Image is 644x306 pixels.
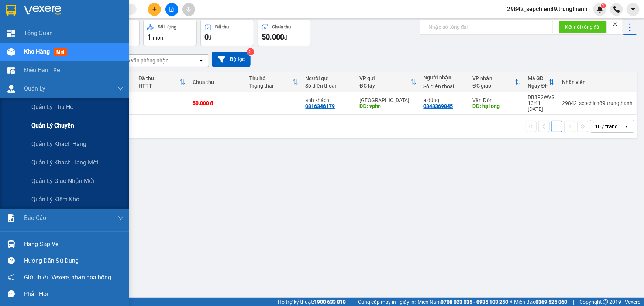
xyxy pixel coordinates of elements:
img: solution-icon [7,214,15,222]
span: Quản lý kiểm kho [31,195,79,204]
th: Toggle SortBy [356,72,420,92]
span: đ [209,35,211,41]
span: Giới thiệu Vexere, nhận hoa hồng [24,273,111,282]
div: Thu hộ [249,75,292,81]
img: warehouse-icon [7,240,15,248]
span: ⚪️ [510,300,512,303]
div: Người nhận [424,75,465,81]
span: 50.000 [262,33,284,41]
div: 10 / trang [595,123,618,130]
div: ĐC giao [473,83,515,89]
th: Toggle SortBy [245,72,302,92]
span: down [118,215,124,221]
div: Vân Đồn [473,97,521,103]
div: 29842_sepchien89.trungthanh [562,100,633,106]
img: warehouse-icon [7,67,15,74]
div: Chọn văn phòng nhận [118,57,169,64]
span: 1 [602,3,605,8]
span: 1 [147,33,151,41]
span: mới [54,48,67,56]
span: Hỗ trợ kỹ thuật: [278,298,346,306]
span: món [153,35,163,41]
span: question-circle [8,257,15,264]
div: anh khách [306,97,352,103]
th: Toggle SortBy [469,72,524,92]
img: warehouse-icon [7,85,15,93]
div: DĐ: hạ long [473,103,521,109]
span: file-add [169,7,174,12]
th: Toggle SortBy [524,72,558,92]
span: close [613,21,618,26]
div: Chưa thu [193,79,242,85]
div: Phản hồi [24,289,124,300]
th: Toggle SortBy [135,72,189,92]
span: Kết nối tổng đài [565,23,601,31]
span: copyright [603,299,608,305]
div: Trạng thái [249,83,292,89]
span: Miền Bắc [514,298,567,306]
button: 1 [551,121,562,132]
div: Số lượng [158,24,177,30]
span: Tổng Quan [24,28,53,38]
span: notification [8,274,15,281]
img: warehouse-icon [7,48,15,56]
span: Quản lý khách hàng [31,139,86,149]
sup: 1 [601,3,606,8]
div: Số điện thoại [306,83,352,89]
span: message [8,290,15,297]
span: plus [152,7,157,12]
div: VP gửi [360,75,410,81]
div: Người gửi [306,75,352,81]
span: Quản Lý [24,84,45,93]
div: DĐ: vphn [360,103,416,109]
button: Chưa thu50.000đ [258,20,311,46]
div: Đã thu [138,75,179,81]
span: Quản lý chuyến [31,121,74,130]
div: Chưa thu [272,24,291,30]
strong: 0369 525 060 [535,299,567,305]
div: 0816346179 [306,103,335,109]
div: Hướng dẫn sử dụng [24,255,124,266]
svg: open [198,58,204,64]
img: dashboard-icon [7,30,15,37]
span: | [573,298,574,306]
span: caret-down [630,6,637,13]
span: down [118,86,124,92]
span: đ [284,35,287,41]
span: Quản lý giao nhận mới [31,176,94,186]
div: HTTT [138,83,179,89]
button: Kết nối tổng đài [559,21,607,33]
div: Số điện thoại [424,84,465,89]
button: Số lượng1món [143,20,197,46]
div: Ngày ĐH [528,83,549,89]
span: Cung cấp máy in - giấy in: [358,298,416,306]
span: Kho hàng [24,48,50,55]
div: Hàng sắp về [24,239,124,250]
svg: open [624,123,630,129]
button: aim [182,3,195,16]
div: ĐC lấy [360,83,410,89]
div: VP nhận [473,75,515,81]
img: phone-icon [613,6,620,13]
span: | [351,298,352,306]
div: DB8R2WVS [528,94,555,100]
button: Bộ lọc [212,52,251,67]
div: [GEOGRAPHIC_DATA] [360,97,416,103]
button: plus [148,3,161,16]
div: 50.000 đ [193,100,242,106]
span: aim [186,7,191,12]
div: Đã thu [215,24,229,30]
span: Quản lý khách hàng mới [31,158,98,167]
span: Quản lý thu hộ [31,102,74,112]
div: 13:41 [DATE] [528,100,555,112]
strong: 1900 633 818 [314,299,346,305]
div: a dũng [424,97,465,103]
span: Báo cáo [24,213,46,222]
span: Miền Nam [417,298,508,306]
sup: 2 [247,48,254,55]
strong: 0708 023 035 - 0935 103 250 [441,299,508,305]
input: Nhập số tổng đài [424,21,553,33]
div: Mã GD [528,75,549,81]
span: 0 [204,33,209,41]
button: file-add [165,3,178,16]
